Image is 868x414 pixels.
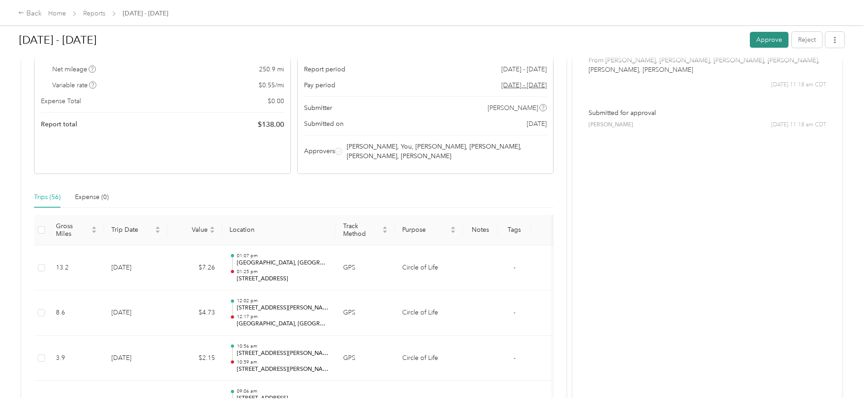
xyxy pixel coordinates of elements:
span: Trip Date [111,226,153,234]
div: Expense (0) [75,192,109,202]
a: Home [48,10,66,17]
td: GPS [336,290,395,336]
span: caret-down [450,229,456,234]
span: Purpose [402,226,449,234]
h1: Sep 14 - 27, 2025 [19,29,743,51]
span: Expense Total [41,96,81,106]
p: [STREET_ADDRESS][PERSON_NAME][PERSON_NAME] [237,349,329,358]
span: - [514,264,515,271]
button: Reject [792,32,822,48]
span: caret-down [382,229,388,234]
td: [DATE] [104,290,168,336]
span: Value [175,226,208,234]
span: Gross Miles [56,222,90,238]
th: Tags [497,215,531,245]
td: Circle of Life [395,245,463,291]
span: 250.9 mi [259,65,284,74]
p: 09:06 am [237,388,329,394]
span: [DATE] 11:18 am CDT [771,121,826,129]
a: Reports [83,10,105,17]
th: Trip Date [104,215,168,245]
td: [DATE] [104,336,168,381]
span: Submitted on [304,119,344,129]
p: [STREET_ADDRESS] [237,275,329,283]
p: 10:56 am [237,343,329,349]
iframe: Everlance-gr Chat Button Frame [817,363,868,414]
p: [GEOGRAPHIC_DATA], [GEOGRAPHIC_DATA] [237,259,329,267]
span: caret-up [210,225,215,230]
p: [STREET_ADDRESS][PERSON_NAME] [237,304,329,312]
p: 12:17 pm [237,314,329,320]
p: 10:59 am [237,359,329,365]
span: caret-down [155,229,160,234]
td: $4.73 [168,290,222,336]
span: Pay period [304,80,335,90]
span: $ 0.00 [268,96,284,106]
th: Value [168,215,222,245]
td: GPS [336,245,395,291]
span: Approvers [304,146,335,156]
td: 3.9 [49,336,104,381]
span: - [514,309,515,316]
span: caret-down [91,229,97,234]
td: Circle of Life [395,290,463,336]
span: [DATE] - [DATE] [123,9,168,18]
td: 8.6 [49,290,104,336]
span: [PERSON_NAME], You, [PERSON_NAME], [PERSON_NAME], [PERSON_NAME], [PERSON_NAME] [347,142,545,161]
span: Track Method [343,222,380,238]
td: [DATE] [104,245,168,291]
p: 12:02 pm [237,298,329,304]
td: $7.26 [168,245,222,291]
td: Circle of Life [395,336,463,381]
th: Notes [463,215,497,245]
span: Net mileage [52,65,96,74]
p: 01:25 pm [237,269,329,275]
button: Approve [750,32,788,48]
p: 01:07 pm [237,253,329,259]
p: [STREET_ADDRESS][PERSON_NAME] [237,365,329,374]
span: Variable rate [52,80,97,90]
span: [DATE] 11:18 am CDT [771,81,826,89]
th: Track Method [336,215,395,245]
td: 13.2 [49,245,104,291]
span: $ 0.55 / mi [259,80,284,90]
span: caret-up [450,225,456,230]
td: GPS [336,336,395,381]
span: Report total [41,120,77,129]
span: $ 138.00 [258,119,284,130]
span: [PERSON_NAME] [488,103,538,113]
p: From [PERSON_NAME], [PERSON_NAME], [PERSON_NAME], [PERSON_NAME], [PERSON_NAME], [PERSON_NAME] [589,55,826,75]
span: - [514,354,515,362]
th: Purpose [395,215,463,245]
span: Report period [304,65,345,74]
div: Trips (56) [34,192,60,202]
span: caret-up [382,225,388,230]
span: caret-down [210,229,215,234]
span: Go to pay period [501,80,547,90]
span: [DATE] [527,119,547,129]
th: Location [222,215,336,245]
th: Gross Miles [49,215,104,245]
span: caret-up [91,225,97,230]
span: [DATE] - [DATE] [501,65,547,74]
div: Back [18,8,42,19]
p: Submitted for approval [589,108,826,118]
span: caret-up [155,225,160,230]
td: $2.15 [168,336,222,381]
p: [GEOGRAPHIC_DATA], [GEOGRAPHIC_DATA] [237,320,329,328]
span: Submitter [304,103,332,113]
span: [PERSON_NAME] [589,121,633,129]
p: [STREET_ADDRESS] [237,394,329,403]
